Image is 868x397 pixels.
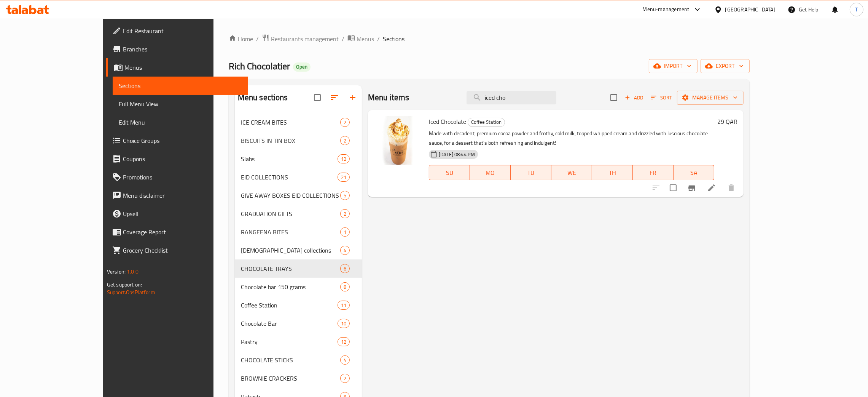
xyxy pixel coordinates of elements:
div: ICE CREAM BITES2 [235,113,362,131]
span: FR [636,167,671,178]
button: Branch-specific-item [683,179,701,197]
div: EID COLLECTIONS [241,173,338,182]
span: 1 [341,229,349,236]
span: 6 [341,265,349,272]
div: Menu-management [643,5,690,14]
button: SU [429,165,470,180]
span: 2 [341,137,349,144]
nav: breadcrumb [229,34,750,44]
span: 11 [338,302,349,309]
a: Sections [113,77,248,95]
div: GIVE AWAY BOXES EID COLLECTIONS5 [235,186,362,205]
div: [GEOGRAPHIC_DATA] [725,5,776,14]
span: Pastry [241,337,338,346]
span: 8 [341,283,349,291]
h6: 29 QAR [717,116,737,127]
div: Chocolate Bar10 [235,314,362,333]
h2: Menu sections [238,92,288,103]
span: 21 [338,174,349,181]
a: Menus [106,58,248,77]
span: Grocery Checklist [123,246,242,255]
div: Coffee Station [468,118,505,127]
span: Select to update [665,180,681,196]
div: Coffee Station11 [235,296,362,314]
span: Coupons [123,154,242,163]
span: Full Menu View [119,99,242,109]
span: BROWNIE CRACKERS [241,374,340,383]
div: BROWNIE CRACKERS2 [235,369,362,387]
span: Rich Chocolatier [229,58,290,75]
span: Edit Menu [119,118,242,127]
span: Select section [606,90,622,106]
span: Get support on: [107,280,142,290]
span: Coverage Report [123,227,242,237]
span: Menus [124,63,242,72]
button: import [649,59,698,73]
div: CHOCOLATE STICKS4 [235,351,362,369]
div: hajj collections [241,246,340,255]
div: Open [293,62,311,72]
a: Full Menu View [113,95,248,113]
div: GRADUATION GIFTS2 [235,205,362,223]
a: Choice Groups [106,131,248,150]
div: items [340,118,350,127]
div: items [338,301,350,310]
span: Coffee Station [468,118,505,126]
span: Branches [123,45,242,54]
span: Sections [119,81,242,90]
span: GIVE AWAY BOXES EID COLLECTIONS [241,191,340,200]
a: Restaurants management [262,34,339,44]
span: Add [624,93,644,102]
button: Add [622,92,646,104]
span: Iced Chocolate [429,116,466,127]
p: Made with decadent, premium cocoa powder and frothy, cold milk, topped whipped cream and drizzled... [429,129,714,148]
span: TU [514,167,548,178]
span: [DATE] 08:44 PM [436,151,478,158]
button: Manage items [677,91,744,105]
div: items [340,227,350,237]
span: ICE CREAM BITES [241,118,340,127]
span: [DEMOGRAPHIC_DATA] collections [241,246,340,255]
button: FR [633,165,674,180]
span: Edit Restaurant [123,26,242,35]
div: items [340,191,350,200]
div: Chocolate bar 150 grams8 [235,278,362,296]
span: 2 [341,375,349,382]
a: Grocery Checklist [106,241,248,259]
div: items [340,246,350,255]
a: Edit menu item [707,183,716,192]
span: import [655,61,691,71]
button: WE [551,165,592,180]
span: Chocolate Bar [241,319,338,328]
span: CHOCOLATE STICKS [241,355,340,365]
span: Choice Groups [123,136,242,145]
div: CHOCOLATE TRAYS6 [235,259,362,278]
a: Support.OpsPlatform [107,287,155,297]
span: WE [554,167,589,178]
button: Add section [344,88,362,107]
span: T [855,5,858,14]
div: Coffee Station [241,301,338,310]
input: search [467,91,556,104]
a: Menus [347,34,374,44]
span: Restaurants management [271,34,339,43]
li: / [256,34,259,43]
div: items [338,337,350,346]
a: Promotions [106,168,248,186]
span: Manage items [683,93,737,102]
span: Promotions [123,173,242,182]
span: CHOCOLATE TRAYS [241,264,340,273]
div: Pastry12 [235,333,362,351]
span: Sort sections [325,88,344,107]
li: / [377,34,380,43]
span: MO [473,167,508,178]
div: RANGEENA BITES1 [235,223,362,241]
span: GRADUATION GIFTS [241,209,340,218]
button: TH [592,165,633,180]
span: Chocolate bar 150 grams [241,282,340,291]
